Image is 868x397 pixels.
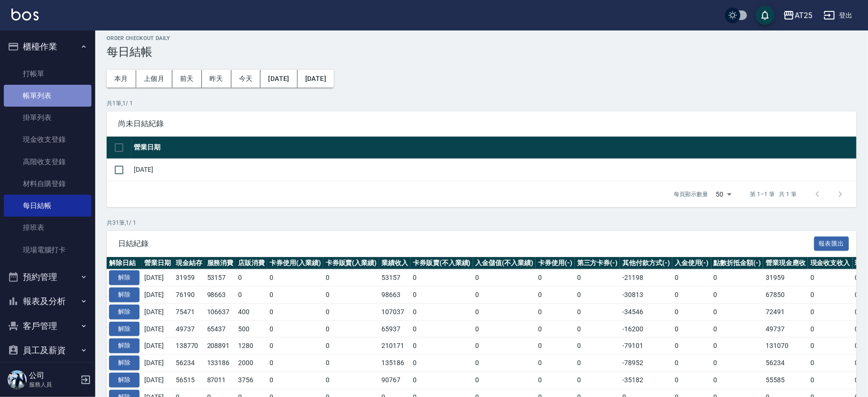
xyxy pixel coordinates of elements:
td: [DATE] [142,287,173,304]
td: 0 [323,269,379,287]
button: AT25 [779,6,816,25]
td: 72491 [763,303,808,320]
th: 卡券使用(-) [536,257,575,269]
td: 87011 [205,371,236,388]
button: 預約管理 [4,265,91,289]
th: 現金結存 [173,257,205,269]
td: 0 [808,371,853,388]
td: [DATE] [131,159,857,181]
td: 0 [473,371,536,388]
td: 0 [323,355,379,372]
button: [DATE] [260,70,297,88]
td: -35182 [620,371,672,388]
td: 75471 [173,303,205,320]
td: 90767 [379,371,410,388]
td: 0 [575,320,620,337]
a: 打帳單 [4,63,91,85]
td: 0 [575,337,620,355]
button: 解除 [109,288,140,302]
td: 0 [808,269,853,287]
td: 0 [267,269,323,287]
div: AT25 [795,10,812,21]
td: 0 [267,320,323,337]
div: 50 [712,181,735,207]
td: 0 [410,269,473,287]
a: 高階收支登錄 [4,151,91,173]
td: 0 [672,320,711,337]
td: -16200 [620,320,672,337]
td: 0 [711,320,764,337]
td: -21198 [620,269,672,287]
td: 0 [536,371,575,388]
h5: 公司 [29,371,78,380]
th: 其他付款方式(-) [620,257,672,269]
td: 0 [410,287,473,304]
td: 0 [473,287,536,304]
td: [DATE] [142,303,173,320]
button: 解除 [109,270,140,285]
th: 卡券販賣(入業績) [323,257,379,269]
th: 點數折抵金額(-) [711,257,764,269]
td: 107037 [379,303,410,320]
td: 400 [236,303,267,320]
th: 店販消費 [236,257,267,269]
td: 31959 [173,269,205,287]
p: 共 1 筆, 1 / 1 [107,99,857,108]
td: 0 [711,303,764,320]
td: 53157 [379,269,410,287]
td: 0 [536,355,575,372]
button: 解除 [109,305,140,319]
td: 31959 [763,269,808,287]
td: 65437 [205,320,236,337]
td: 0 [473,269,536,287]
td: 0 [672,303,711,320]
span: 日結紀錄 [118,239,814,248]
td: 0 [808,320,853,337]
td: 55585 [763,371,808,388]
td: 0 [672,355,711,372]
td: 0 [473,320,536,337]
td: 0 [711,337,764,355]
th: 營業日期 [142,257,173,269]
td: 0 [236,287,267,304]
th: 服務消費 [205,257,236,269]
td: 0 [323,371,379,388]
td: 0 [575,303,620,320]
th: 業績收入 [379,257,410,269]
td: [DATE] [142,355,173,372]
a: 每日結帳 [4,195,91,217]
td: -34546 [620,303,672,320]
p: 每頁顯示數量 [674,190,708,198]
img: Person [8,370,27,389]
h2: Order checkout daily [107,35,857,41]
p: 第 1–1 筆 共 1 筆 [750,190,797,198]
td: 106637 [205,303,236,320]
td: 0 [267,337,323,355]
th: 解除日結 [107,257,142,269]
span: 尚未日結紀錄 [118,119,845,129]
td: -78952 [620,355,672,372]
td: 0 [323,303,379,320]
th: 第三方卡券(-) [575,257,620,269]
td: 0 [575,355,620,372]
th: 卡券使用(入業績) [267,257,323,269]
td: 1280 [236,337,267,355]
td: 138770 [173,337,205,355]
button: 報表匯出 [814,237,849,251]
td: 0 [536,337,575,355]
td: [DATE] [142,371,173,388]
td: 0 [711,287,764,304]
td: 208891 [205,337,236,355]
td: 0 [323,337,379,355]
button: 報表及分析 [4,289,91,314]
td: 0 [808,337,853,355]
td: 65937 [379,320,410,337]
td: 131070 [763,337,808,355]
a: 報表匯出 [814,238,849,248]
td: 0 [536,320,575,337]
td: 56515 [173,371,205,388]
button: 員工及薪資 [4,338,91,363]
td: 0 [711,269,764,287]
td: 0 [323,287,379,304]
td: 0 [410,320,473,337]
